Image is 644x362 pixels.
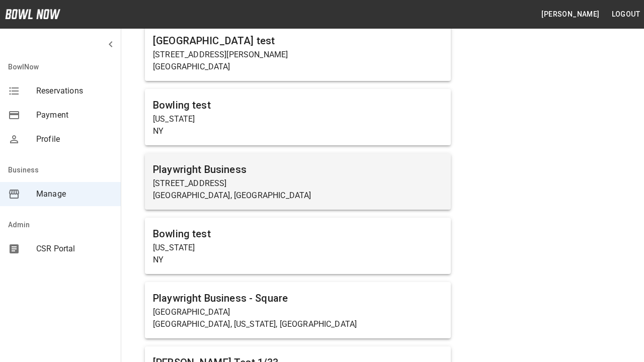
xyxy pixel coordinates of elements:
h6: Playwright Business - Square [153,290,443,306]
img: logo [5,9,60,19]
p: [GEOGRAPHIC_DATA], [GEOGRAPHIC_DATA] [153,190,443,202]
span: Reservations [36,85,113,97]
button: [PERSON_NAME] [537,5,603,24]
h6: Bowling test [153,226,443,242]
h6: [GEOGRAPHIC_DATA] test [153,33,443,49]
p: [STREET_ADDRESS][PERSON_NAME] [153,49,443,61]
span: CSR Portal [36,243,113,255]
p: [STREET_ADDRESS] [153,177,443,190]
span: Profile [36,133,113,145]
p: [US_STATE] [153,113,443,125]
h6: Playwright Business [153,161,443,177]
h6: Bowling test [153,97,443,113]
span: Payment [36,109,113,121]
p: NY [153,254,443,266]
p: [GEOGRAPHIC_DATA] [153,306,443,318]
p: [GEOGRAPHIC_DATA] [153,61,443,73]
button: Logout [608,5,644,24]
p: [US_STATE] [153,242,443,254]
p: NY [153,125,443,137]
span: Manage [36,188,113,200]
p: [GEOGRAPHIC_DATA], [US_STATE], [GEOGRAPHIC_DATA] [153,318,443,330]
